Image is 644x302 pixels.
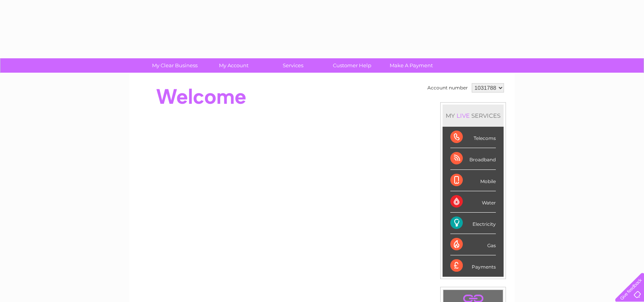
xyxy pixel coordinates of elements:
a: Make A Payment [379,58,443,73]
div: Broadband [450,148,496,169]
a: Services [261,58,325,73]
div: Water [450,191,496,213]
div: Gas [450,234,496,255]
td: Account number [425,81,470,94]
a: My Account [202,58,266,73]
div: Telecoms [450,127,496,148]
a: Customer Help [320,58,384,73]
div: MY SERVICES [443,105,504,127]
div: Mobile [450,170,496,191]
div: LIVE [455,112,471,119]
div: Electricity [450,213,496,234]
a: My Clear Business [143,58,207,73]
div: Payments [450,255,496,276]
